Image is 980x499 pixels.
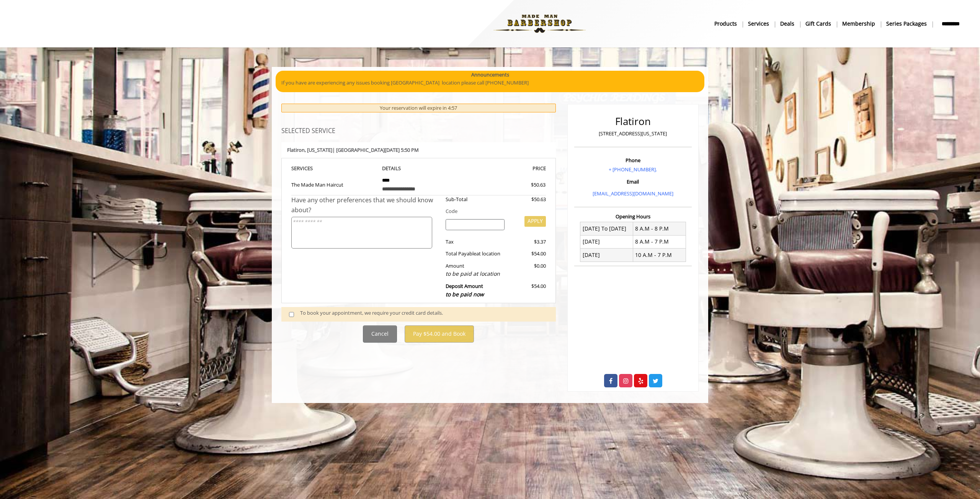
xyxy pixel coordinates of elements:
h3: Opening Hours [574,214,692,219]
p: If you have are experiencing any issues booking [GEOGRAPHIC_DATA] location please call [PHONE_NUM... [281,79,699,87]
div: $0.00 [510,262,546,278]
b: Announcements [471,71,509,79]
h3: Phone [576,158,690,163]
p: [STREET_ADDRESS][US_STATE] [576,130,690,138]
td: 8 A.M - 8 P.M [633,222,686,235]
span: to be paid now [446,291,484,298]
span: S [310,165,313,172]
div: $50.63 [503,181,546,189]
button: APPLY [524,216,546,227]
b: Services [748,20,769,28]
td: [DATE] To [DATE] [580,222,633,235]
td: [DATE] [580,235,633,248]
div: Sub-Total [440,195,511,203]
a: DealsDeals [775,18,800,29]
button: Cancel [363,325,397,343]
b: gift cards [805,20,831,28]
div: to be paid at location [446,270,505,278]
a: Gift cardsgift cards [800,18,837,29]
img: Made Man Barbershop logo [487,3,592,45]
b: Deals [780,20,794,28]
div: To book your appointment, we require your credit card details. [300,309,548,319]
td: 8 A.M - 7 P.M [633,235,686,248]
a: MembershipMembership [837,18,881,29]
div: $54.00 [510,282,546,299]
a: Productsproducts [709,18,743,29]
a: + [PHONE_NUMBER]. [609,166,657,173]
div: Code [440,207,546,215]
div: Tax [440,238,511,246]
div: Amount [440,262,511,278]
b: Deposit Amount [446,283,484,298]
h3: Email [576,179,690,184]
a: ServicesServices [743,18,775,29]
th: SERVICE [291,164,376,173]
button: Pay $54.00 and Book [405,325,474,343]
th: PRICE [461,164,546,173]
div: $3.37 [510,238,546,246]
b: Flatiron | [GEOGRAPHIC_DATA][DATE] 5:50 PM [287,146,419,153]
b: products [714,20,737,28]
span: , [US_STATE] [305,146,332,153]
a: [EMAIL_ADDRESS][DOMAIN_NAME] [593,190,673,197]
b: Series packages [886,20,927,28]
b: Membership [842,20,875,28]
a: Series packagesSeries packages [881,18,933,29]
h2: Flatiron [576,116,690,127]
div: Have any other preferences that we should know about? [291,195,440,215]
td: 10 A.M - 7 P.M [633,249,686,262]
span: at location [476,250,500,257]
div: Total Payable [440,250,511,258]
h3: SELECTED SERVICE [281,128,556,135]
div: $54.00 [510,250,546,258]
th: DETAILS [376,164,461,173]
div: $50.63 [510,195,546,203]
td: The Made Man Haircut [291,173,376,195]
td: [DATE] [580,249,633,262]
div: Your reservation will expire in 4:57 [281,104,556,112]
